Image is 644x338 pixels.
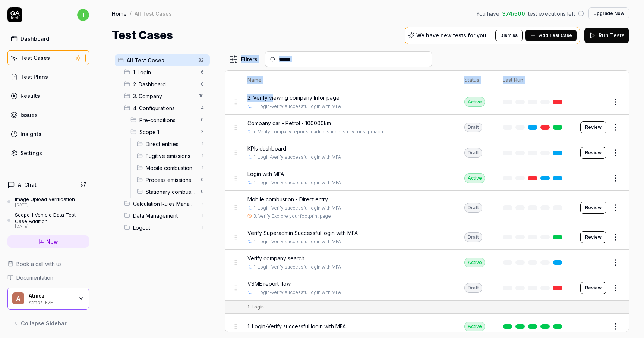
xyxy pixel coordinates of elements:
[16,260,62,268] span: Book a call with us
[247,94,340,102] span: 2. Verify viewing company Infor page
[146,140,196,148] span: Direct entries
[240,71,457,89] th: Name
[146,176,196,184] span: Process emissions
[7,316,89,331] button: Collapse Sidebar
[121,198,210,210] div: Drag to reorderCalculation Rules Management2
[253,289,341,296] a: 1. Login-Verify successful login with MFA
[464,283,482,293] div: Draft
[247,254,304,262] span: Verify company search
[135,10,172,17] div: All Test Cases
[195,56,207,65] span: 32
[133,68,196,76] span: 1. Login
[539,32,572,39] span: Add Test Case
[133,80,196,88] span: 2. Dashboard
[476,10,499,18] span: You have
[15,224,89,229] div: [DATE]
[464,123,482,132] div: Draft
[127,126,210,138] div: Drag to reorderScope 13
[580,121,606,133] button: Review
[198,127,207,136] span: 3
[528,10,575,18] span: test executions left
[247,304,264,310] div: 1. Login
[134,150,210,162] div: Drag to reorderFugitive emissions1
[588,7,629,19] button: Upgrade Now
[464,97,485,107] div: Active
[225,250,629,275] tr: Verify company search1. Login-Verify successful login with MFAActive
[247,195,328,203] span: Mobile combustion - Direct entry
[198,103,207,112] span: 4
[198,175,207,184] span: 0
[77,9,89,21] span: t
[20,35,49,43] div: Dashboard
[7,127,89,141] a: Insights
[133,104,196,112] span: 4. Configurations
[198,211,207,220] span: 1
[20,149,42,157] div: Settings
[121,78,210,90] div: Drag to reorder2. Dashboard0
[7,196,89,207] a: Image Upload Verification[DATE]
[253,238,341,245] a: 1. Login-Verify successful login with MFA
[225,165,629,191] tr: Login with MFA1. Login-Verify successful login with MFAActive
[464,148,482,158] div: Draft
[29,299,73,305] div: Atmoz-E2E
[112,10,127,17] a: Home
[15,202,75,208] div: [DATE]
[253,103,341,110] a: 1. Login-Verify successful login with MFA
[20,130,41,138] div: Insights
[198,223,207,232] span: 1
[464,322,485,331] div: Active
[495,30,523,41] button: Dismiss
[112,27,173,44] h1: Test Cases
[247,322,346,330] span: 1. Login-Verify successful login with MFA
[225,115,629,140] tr: Company car - Petrol - 100000kmx. Verify company reports loading successfully for superadminDraft...
[247,145,286,152] span: KPIs dashboard
[7,108,89,122] a: Issues
[253,154,341,161] a: 1. Login-Verify successful login with MFA
[247,280,291,288] span: VSME report flow
[7,89,89,103] a: Results
[580,282,606,294] button: Review
[134,138,210,150] div: Drag to reorderDirect entries1
[134,186,210,198] div: Drag to reorderStationary combustion0
[46,238,58,245] span: New
[127,56,193,64] span: All Test Cases
[21,319,67,327] span: Collapse Sidebar
[20,73,48,81] div: Test Plans
[225,224,629,250] tr: Verify Superadmin Successful login with MFA1. Login-Verify successful login with MFADraftReview
[121,102,210,114] div: Drag to reorder4. Configurations4
[7,50,89,65] a: Test Cases
[7,288,89,310] button: AAtmozAtmoz-E2E
[139,116,196,124] span: Pre-conditions
[15,212,89,224] div: Scope 1 Vehicle Data Test Case Addition
[130,10,132,17] div: /
[198,139,207,148] span: 1
[495,71,573,89] th: Last Run
[580,147,606,159] button: Review
[29,292,73,299] div: Atmoz
[15,196,75,202] div: Image Upload Verification
[198,80,207,89] span: 0
[580,202,606,214] a: Review
[525,30,577,41] button: Add Test Case
[198,115,207,124] span: 0
[464,173,485,183] div: Active
[121,221,210,233] div: Drag to reorderLogout1
[253,264,341,270] a: 1. Login-Verify successful login with MFA
[198,199,207,208] span: 2
[133,92,195,100] span: 3. Company
[580,231,606,243] a: Review
[198,151,207,160] span: 1
[416,33,488,38] p: We have new tests for you!
[253,205,341,211] a: 1. Login-Verify successful login with MFA
[253,179,341,186] a: 1. Login-Verify successful login with MFA
[464,232,482,242] div: Draft
[7,274,89,282] a: Documentation
[12,292,24,304] span: A
[225,191,629,224] tr: Mobile combustion - Direct entry1. Login-Verify successful login with MFA3. Verify Explore your f...
[146,188,196,196] span: Stationary combustion
[253,128,388,135] a: x. Verify company reports loading successfully for superadmin
[198,163,207,172] span: 1
[198,68,207,77] span: 6
[133,224,196,232] span: Logout
[20,92,40,100] div: Results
